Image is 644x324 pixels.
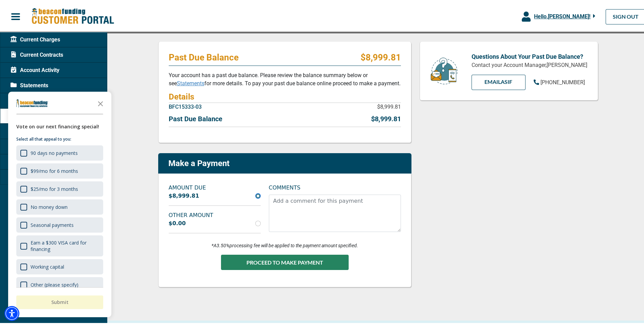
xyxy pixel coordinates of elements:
div: $25/mo for 3 months [31,184,78,191]
p: Past Due Balance [169,112,222,123]
div: Other (please specify) [16,276,103,291]
div: $99/mo for 6 months [16,162,103,177]
div: $99/mo for 6 months [31,166,78,173]
div: Seasonal payments [16,216,103,231]
span: Account Activity [11,65,59,73]
span: [PHONE_NUMBER] [540,78,585,84]
p: $8,999.81 [377,102,401,110]
p: BFC15333-03 [169,102,202,110]
p: Make a Payment [168,157,229,167]
div: Working capital [16,258,103,273]
a: [PHONE_NUMBER] [534,77,585,85]
a: Statements [177,79,204,85]
label: AMOUNT DUE [165,182,265,191]
i: *A 3.50% processing fee will be applied to the payment amount specified. [211,241,358,247]
img: Beacon Funding Customer Portal Logo [31,6,114,24]
div: Other (please specify) [31,280,78,287]
img: Company logo [16,98,48,106]
h4: Details [169,90,401,101]
img: customer-service.png [429,56,459,84]
label: OTHER AMOUNT [165,210,265,218]
label: COMMENTS [269,182,300,191]
button: PROCEED TO MAKE PAYMENT [221,253,349,269]
label: $0.00 [169,218,186,226]
div: Vote on our next financing special! [16,122,103,129]
span: Statements [11,80,48,88]
div: 90 days no payments [31,148,78,155]
div: 90 days no payments [16,144,103,159]
p: $8,999.81 [371,112,401,123]
p: Questions About Your Past Due Balance? [472,51,588,60]
div: $25/mo for 3 months [16,180,103,195]
p: Your account has a past due balance. Please review the balance summary below or see for more deta... [169,70,401,86]
div: Seasonal payments [31,220,74,227]
button: Close the survey [94,95,107,109]
label: $8,999.81 [169,191,199,199]
span: Current Contracts [11,50,63,58]
a: EMAILAsif [472,73,526,89]
div: Working capital [31,262,64,269]
p: Contact your Account Manager, [PERSON_NAME] [472,60,588,68]
div: Survey [8,90,111,316]
button: Submit [16,294,103,308]
div: Earn a $300 VISA card for financing [16,234,103,255]
span: Hello, [PERSON_NAME] ! [534,12,590,18]
div: Earn a $300 VISA card for financing [31,238,99,251]
span: Current Charges [11,34,60,42]
div: No money down [16,198,103,213]
p: $8,999.81 [361,51,401,61]
p: Past Due Balance [169,51,239,61]
div: No money down [31,202,68,209]
p: Select all that appeal to you: [16,134,103,141]
div: Accessibility Menu [4,305,19,320]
